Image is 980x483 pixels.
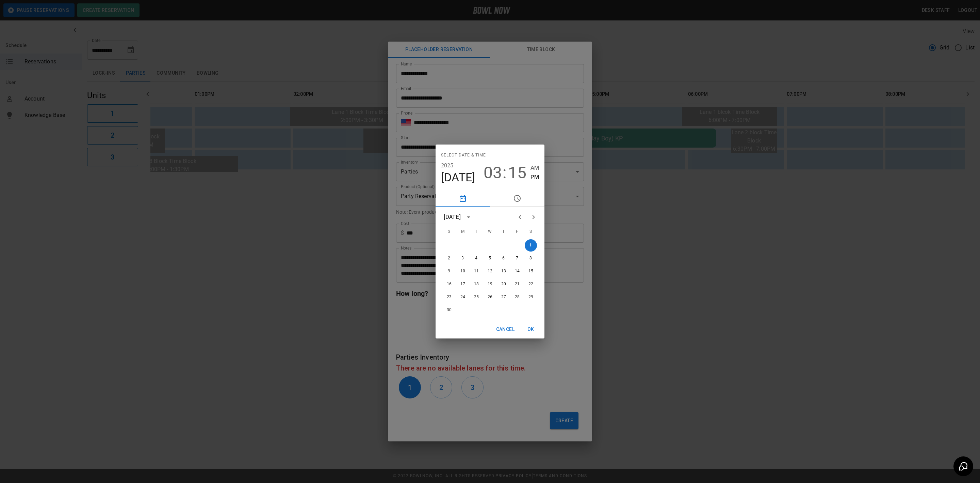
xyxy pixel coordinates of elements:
[484,163,502,182] button: 03
[520,323,542,336] button: OK
[525,252,537,265] button: 8
[457,225,469,239] span: Monday
[497,225,510,239] span: Thursday
[443,265,455,277] button: 9
[441,150,486,161] span: Select date & time
[530,172,539,182] button: PM
[443,291,455,303] button: 23
[444,213,461,221] div: [DATE]
[441,161,454,170] button: 2025
[525,239,537,252] button: 1
[511,265,523,277] button: 14
[497,278,510,290] button: 20
[443,304,455,316] button: 30
[443,225,455,239] span: Sunday
[490,190,544,207] button: pick time
[530,163,539,172] button: AM
[511,225,523,239] span: Friday
[484,265,496,277] button: 12
[484,252,496,265] button: 5
[493,323,517,336] button: Cancel
[525,265,537,277] button: 15
[525,225,537,239] span: Saturday
[441,170,475,185] button: [DATE]
[470,225,483,239] span: Tuesday
[511,291,523,303] button: 28
[525,291,537,303] button: 29
[511,278,523,290] button: 21
[443,252,455,265] button: 2
[436,190,490,207] button: pick date
[525,278,537,290] button: 22
[484,278,496,290] button: 19
[470,278,483,290] button: 18
[513,210,527,224] button: Previous month
[511,252,523,265] button: 7
[457,278,469,290] button: 17
[503,163,507,182] span: :
[484,225,496,239] span: Wednesday
[470,291,483,303] button: 25
[443,278,455,290] button: 16
[497,252,510,265] button: 6
[463,211,474,223] button: calendar view is open, switch to year view
[527,210,540,224] button: Next month
[457,291,469,303] button: 24
[470,265,483,277] button: 11
[457,252,469,265] button: 3
[508,163,526,182] button: 15
[497,265,510,277] button: 13
[470,252,483,265] button: 4
[484,291,496,303] button: 26
[457,265,469,277] button: 10
[497,291,510,303] button: 27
